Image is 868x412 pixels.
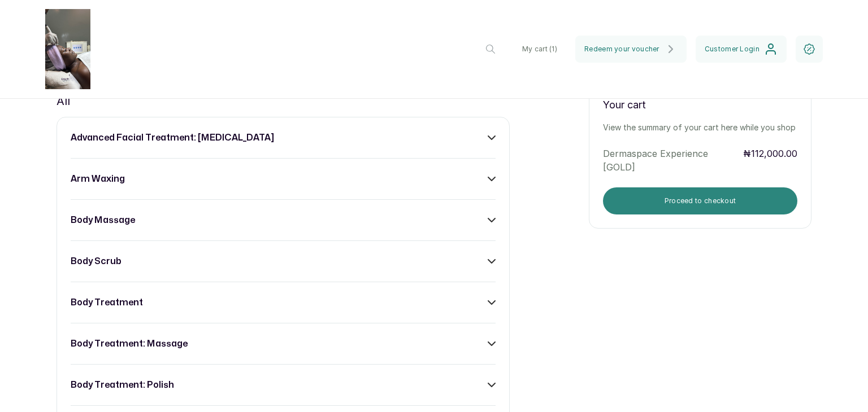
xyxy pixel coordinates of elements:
[603,147,739,174] p: Dermaspace Experience [GOLD]
[45,9,90,89] img: business logo
[603,187,797,214] button: Proceed to checkout
[603,97,797,113] p: Your cart
[71,378,174,392] h3: body treatment: polish
[71,337,188,350] h3: body treatment: massage
[71,172,125,186] h3: arm waxing
[575,36,687,63] button: Redeem your voucher
[71,131,274,144] h3: advanced facial treatment: [MEDICAL_DATA]
[705,45,759,54] span: Customer Login
[71,213,135,227] h3: body massage
[743,147,797,174] p: ₦112,000.00
[584,45,659,54] span: Redeem your voucher
[71,255,121,268] h3: body scrub
[513,36,566,63] button: My cart (1)
[696,36,787,63] button: Customer Login
[71,296,143,309] h3: body treatment
[57,92,70,110] p: All
[603,122,797,133] p: View the summary of your cart here while you shop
